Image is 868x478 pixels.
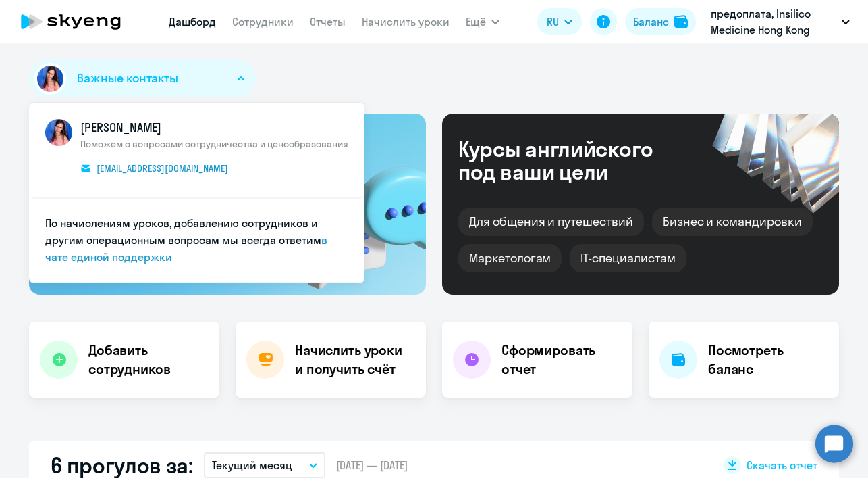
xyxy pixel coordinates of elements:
[547,14,559,30] span: RU
[466,8,499,35] button: Ещё
[204,452,325,478] button: Текущий месяц
[570,244,686,272] div: IT-специалистам
[97,162,228,174] span: [EMAIL_ADDRESS][DOMAIN_NAME]
[747,458,817,473] span: Скачать отчет
[458,244,562,272] div: Маркетологам
[625,8,696,35] button: Балансbalance
[537,8,582,35] button: RU
[77,70,178,87] span: Важные контакты
[708,341,828,379] h4: Посмотреть баланс
[295,341,412,379] h4: Начислить уроки и получить счёт
[633,14,669,30] div: Баланс
[466,14,486,30] span: Ещё
[80,138,348,150] span: Поможем с вопросами сотрудничества и ценообразования
[29,59,256,97] button: Важные контакты
[45,216,321,247] span: По начислениям уроков, добавлению сотрудников и другим операционным вопросам мы всегда ответим
[674,15,688,28] img: balance
[362,15,450,28] a: Начислить уроки
[80,119,348,137] span: [PERSON_NAME]
[45,119,72,146] img: avatar
[704,5,857,38] button: предоплата, Insilico Medicine Hong Kong Limited
[711,5,836,38] p: предоплата, Insilico Medicine Hong Kong Limited
[212,457,292,473] p: Текущий месяц
[169,15,216,28] a: Дашборд
[310,15,346,28] a: Отчеты
[458,208,644,236] div: Для общения и путешествий
[232,15,294,28] a: Сотрудники
[336,458,408,473] span: [DATE] — [DATE]
[45,233,327,264] a: в чате единой поддержки
[80,161,239,176] a: [EMAIL_ADDRESS][DOMAIN_NAME]
[29,103,364,283] ul: Важные контакты
[458,137,689,183] div: Курсы английского под ваши цели
[652,208,813,236] div: Бизнес и командировки
[88,341,209,379] h4: Добавить сотрудников
[34,63,66,95] img: avatar
[501,341,622,379] h4: Сформировать отчет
